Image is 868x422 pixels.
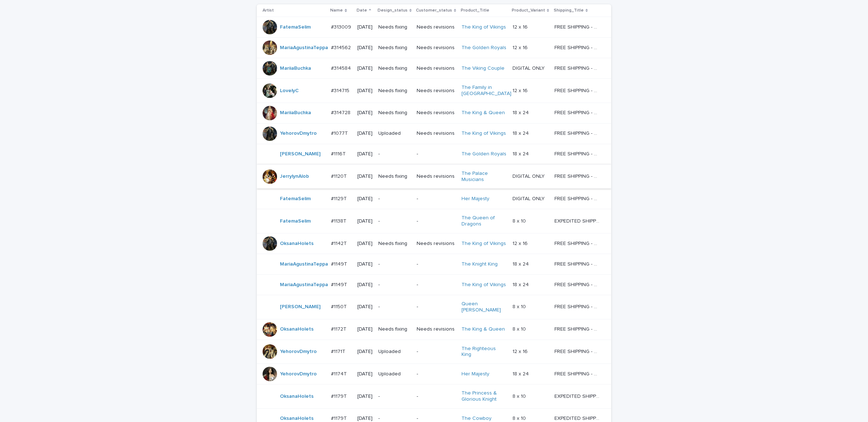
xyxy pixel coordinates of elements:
p: - [378,415,411,422]
a: The Queen of Dragons [461,215,507,227]
p: #1171T [331,347,347,355]
p: FREE SHIPPING - preview in 1-2 business days, after your approval delivery will take 5-10 b.d. [554,150,601,157]
p: Name [330,7,343,14]
p: Needs revisions [417,173,456,180]
p: FREE SHIPPING - preview in 1-2 business days, after your approval delivery will take 5-10 b.d. [554,194,601,202]
p: Product_Title [461,7,489,14]
p: Design_status [378,7,408,14]
a: YehorovDmytro [280,349,317,355]
a: The Golden Royals [461,151,506,157]
tr: YehorovDmytro #1077T#1077T [DATE]UploadedNeeds revisionsThe King of Vikings 18 x 2418 x 24 FREE S... [257,123,611,144]
p: - [417,282,456,288]
p: 12 x 16 [512,347,529,355]
p: Needs fixing [378,326,411,332]
a: MariiaBuchka [280,110,311,116]
p: FREE SHIPPING - preview in 1-2 business days, after your approval delivery will take 5-10 b.d. [554,172,601,180]
p: Needs revisions [417,65,456,72]
p: FREE SHIPPING - preview in 1-2 business days, after your approval delivery will take 5-10 b.d. [554,108,601,116]
a: OksanaHolets [280,393,314,400]
p: Product_Variant [512,7,545,14]
p: [DATE] [357,65,373,72]
p: Needs revisions [417,130,456,137]
a: FatemaSelim [280,24,311,30]
p: #1174T [331,370,348,377]
p: [DATE] [357,304,373,310]
p: 12 x 16 [512,23,529,30]
p: - [378,218,411,224]
p: #313009 [331,23,353,30]
p: FREE SHIPPING - preview in 1-2 business days, after your approval delivery will take 5-10 b.d. [554,370,601,377]
p: Needs fixing [378,173,411,180]
a: MariaAgustinaTeppa [280,282,328,288]
a: OksanaHolets [280,241,314,247]
a: MariaAgustinaTeppa [280,261,328,267]
tr: FatemaSelim #1129T#1129T [DATE]--Her Majesty DIGITAL ONLYDIGITAL ONLY FREE SHIPPING - preview in ... [257,189,611,209]
tr: MariaAgustinaTeppa #1149T#1149T [DATE]--The King of Vikings 18 x 2418 x 24 FREE SHIPPING - previe... [257,274,611,295]
p: - [417,151,456,157]
p: [DATE] [357,282,373,288]
p: Needs fixing [378,65,411,72]
a: The King & Queen [461,326,505,332]
p: [DATE] [357,371,373,377]
p: DIGITAL ONLY [512,64,546,72]
tr: MariiaBuchka #314728#314728 [DATE]Needs fixingNeeds revisionsThe King & Queen 18 x 2418 x 24 FREE... [257,103,611,123]
p: #1179T [331,414,348,422]
a: The King of Vikings [461,24,506,30]
a: The Golden Royals [461,45,506,51]
p: [DATE] [357,173,373,180]
p: DIGITAL ONLY [512,194,546,202]
p: - [417,349,456,355]
a: JerrylynAlob [280,173,309,180]
p: FREE SHIPPING - preview in 1-2 business days, after your approval delivery will take 5-10 b.d. [554,239,601,247]
p: 8 x 10 [512,325,527,332]
p: [DATE] [357,241,373,247]
p: 8 x 10 [512,392,527,400]
p: 18 x 24 [512,150,530,157]
p: - [417,218,456,224]
p: #314584 [331,64,352,72]
a: Queen [PERSON_NAME] [461,301,507,313]
a: OksanaHolets [280,415,314,422]
p: [DATE] [357,24,373,30]
p: Needs fixing [378,24,411,30]
tr: MariaAgustinaTeppa #314562#314562 [DATE]Needs fixingNeeds revisionsThe Golden Royals 12 x 1612 x ... [257,38,611,58]
p: #1179T [331,392,348,400]
p: #1120T [331,172,348,180]
p: 18 x 24 [512,129,530,137]
a: Her Majesty [461,196,489,202]
p: [DATE] [357,218,373,224]
p: - [417,371,456,377]
a: The Palace Musicians [461,171,507,183]
p: Needs revisions [417,24,456,30]
tr: OksanaHolets #1172T#1172T [DATE]Needs fixingNeeds revisionsThe King & Queen 8 x 108 x 10 FREE SHI... [257,319,611,340]
a: The Knight King [461,261,498,267]
p: #1142T [331,239,348,247]
p: Uploaded [378,349,411,355]
tr: JerrylynAlob #1120T#1120T [DATE]Needs fixingNeeds revisionsThe Palace Musicians DIGITAL ONLYDIGIT... [257,164,611,189]
p: FREE SHIPPING - preview in 1-2 business days, after your approval delivery will take 5-10 b.d. [554,302,601,310]
p: [DATE] [357,196,373,202]
a: YehorovDmytro [280,130,317,137]
p: #1149T [331,280,349,288]
p: [DATE] [357,45,373,51]
p: 12 x 16 [512,239,529,247]
p: Needs revisions [417,326,456,332]
a: FatemaSelim [280,196,311,202]
a: The King of Vikings [461,241,506,247]
a: [PERSON_NAME] [280,151,320,157]
p: #1150T [331,302,348,310]
p: Needs fixing [378,241,411,247]
p: Uploaded [378,371,411,377]
p: #1116T [331,150,347,157]
p: - [378,151,411,157]
tr: LovelyC #314715#314715 [DATE]Needs fixingNeeds revisionsThe Family in [GEOGRAPHIC_DATA] 12 x 1612... [257,79,611,103]
p: #1149T [331,260,349,267]
p: 8 x 10 [512,414,527,422]
tr: OksanaHolets #1179T#1179T [DATE]--The Princess & Glorious Knight 8 x 108 x 10 EXPEDITED SHIPPING ... [257,384,611,409]
p: FREE SHIPPING - preview in 1-2 business days, after your approval delivery will take 5-10 b.d. [554,260,601,267]
p: #1129T [331,194,348,202]
a: The Righteous King [461,346,507,358]
p: 18 x 24 [512,280,530,288]
a: LovelyC [280,88,299,94]
p: 18 x 24 [512,108,530,116]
